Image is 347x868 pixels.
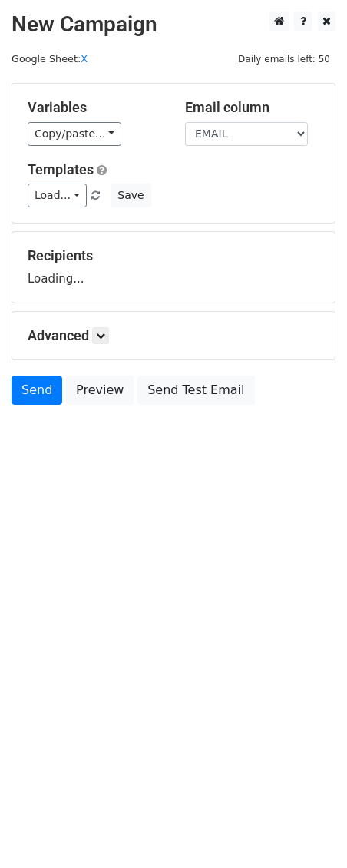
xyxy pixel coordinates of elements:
span: Daily emails left: 50 [233,51,335,68]
a: Send [12,376,62,405]
a: Daily emails left: 50 [233,53,335,65]
h5: Variables [28,99,162,116]
div: Loading... [28,247,319,287]
h2: New Campaign [12,12,335,38]
a: Preview [66,376,134,405]
a: Load... [28,184,87,207]
h5: Email column [185,99,319,116]
button: Save [111,184,150,207]
h5: Recipients [28,247,319,264]
a: Copy/paste... [28,122,121,146]
a: X [81,53,88,65]
small: Google Sheet: [12,53,88,65]
a: Send Test Email [137,376,254,405]
h5: Advanced [28,327,319,344]
a: Templates [28,161,94,177]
